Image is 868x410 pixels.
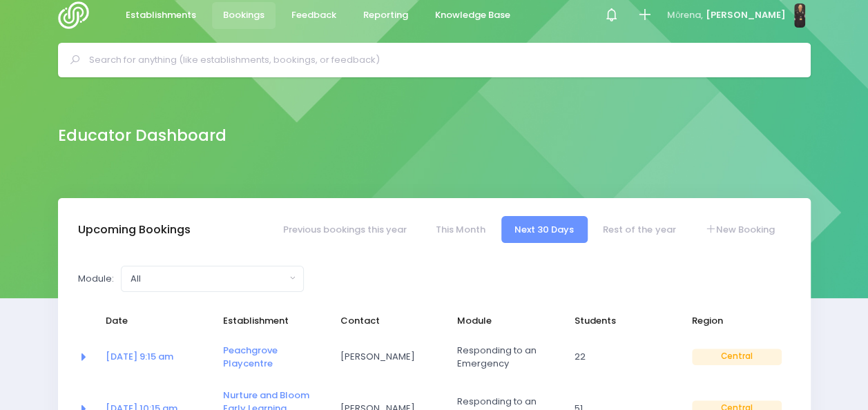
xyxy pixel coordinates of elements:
[352,2,420,29] a: Reporting
[223,344,278,371] a: Peachgrove Playcentre
[575,350,664,364] span: 22
[692,349,782,365] span: Central
[212,2,276,29] a: Bookings
[340,314,430,328] span: Contact
[501,216,588,243] a: Next 30 Days
[115,2,208,29] a: Establishments
[575,314,664,328] span: Students
[566,335,683,380] td: 22
[448,335,566,380] td: Responding to an Emergency
[106,314,195,328] span: Date
[683,335,791,380] td: Central
[223,8,264,22] span: Bookings
[223,314,313,328] span: Establishment
[78,272,114,286] label: Module:
[590,216,689,243] a: Rest of the year
[435,8,510,22] span: Knowledge Base
[89,50,791,70] input: Search for anything (like establishments, bookings, or feedback)
[58,1,97,29] img: Logo
[363,8,408,22] span: Reporting
[121,266,304,292] button: All
[692,314,782,328] span: Region
[269,216,420,243] a: Previous bookings this year
[58,126,226,145] h2: Educator Dashboard
[457,344,547,371] span: Responding to an Emergency
[78,223,191,237] h3: Upcoming Bookings
[214,335,331,380] td: <a href="https://app.stjis.org.nz/establishments/204584" class="font-weight-bold">Peachgrove Play...
[705,8,785,22] span: [PERSON_NAME]
[131,272,286,286] div: All
[126,8,196,22] span: Establishments
[280,2,348,29] a: Feedback
[424,2,522,29] a: Knowledge Base
[106,350,173,363] a: [DATE] 9:15 am
[794,3,805,28] img: N
[331,335,448,380] td: Raelene Gaffaney
[97,335,214,380] td: <a href="https://app.stjis.org.nz/bookings/523867" class="font-weight-bold">01 Sep at 9:15 am</a>
[667,8,703,22] span: Mōrena,
[691,216,788,243] a: New Booking
[340,350,430,364] span: [PERSON_NAME]
[422,216,499,243] a: This Month
[291,8,336,22] span: Feedback
[457,314,547,328] span: Module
